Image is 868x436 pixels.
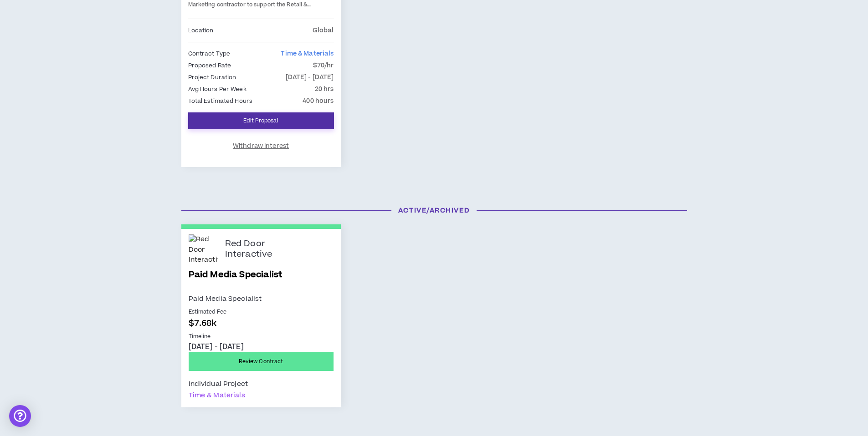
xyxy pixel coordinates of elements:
div: Individual Project [189,378,248,390]
span: Time & Materials [281,49,334,58]
a: Review Contract [189,352,334,371]
img: Red Door Interactive [189,234,218,264]
p: Contract Type [188,49,231,59]
p: Global [313,25,334,35]
p: 20 hrs [315,84,334,94]
p: $7.68k [189,317,334,330]
div: Open Intercom Messenger [9,405,31,427]
p: Red Door Interactive [225,239,289,259]
p: Estimated Fee [189,308,334,316]
p: 400 hours [303,96,334,106]
div: Time & Materials [189,390,245,401]
p: Proposed Rate [188,61,231,71]
p: $70/hr [313,61,334,71]
p: Timeline [189,333,334,341]
span: Withdraw Interest [233,142,289,151]
p: Location [188,25,214,35]
p: Project Duration [188,72,236,82]
h3: Active/Archived [175,206,694,215]
a: Edit Proposal [188,112,334,129]
p: Avg Hours Per Week [188,84,247,94]
p: Paid Media Specialist [189,293,334,304]
p: [DATE] - [DATE] [189,342,334,352]
p: [DATE] - [DATE] [286,72,334,82]
button: Withdraw Interest [188,137,334,156]
a: Paid Media Specialist [189,269,334,293]
p: Total Estimated Hours [188,96,253,106]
